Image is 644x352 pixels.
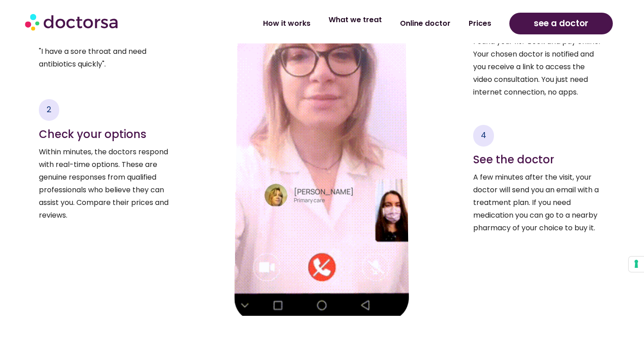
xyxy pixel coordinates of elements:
[39,20,181,71] p: Got a medical concern? Send your request explaining what you need—like "I have a sore throat and ...
[39,146,181,222] p: Within minutes, the doctors respond with real-time options. These are genuine responses from qual...
[481,129,486,141] span: 4
[47,104,52,115] span: 2
[509,13,613,34] a: see a doctor
[473,153,606,166] h4: See the doctor
[294,196,379,205] p: Primary care
[473,35,606,99] p: Found your fit? Book and pay online. Your chosen doctor is notified and you receive a link to acc...
[320,10,391,30] a: What we treat
[39,128,181,141] h4: Check your options
[534,16,588,31] span: see a doctor
[629,257,644,272] button: Your consent preferences for tracking technologies
[460,13,500,34] a: Prices
[294,187,379,196] h4: [PERSON_NAME]
[473,171,606,234] p: A few minutes after the visit, your doctor will send you an email with a treatment plan. If you n...
[254,13,320,34] a: How it works
[171,13,500,34] nav: Menu
[391,13,460,34] a: Online doctor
